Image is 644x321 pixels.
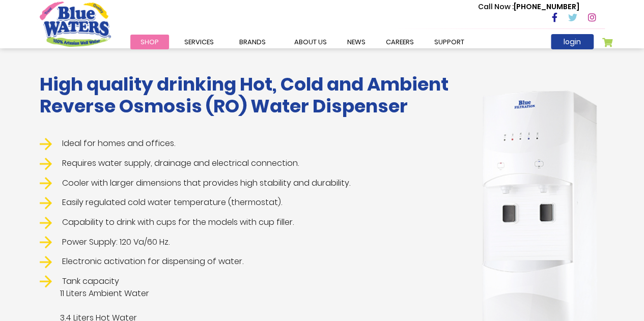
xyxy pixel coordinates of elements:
a: login [551,34,594,49]
li: Easily regulated cold water temperature (thermostat). [40,196,460,209]
a: store logo [40,2,111,46]
a: support [424,35,474,49]
li: Cooler with larger dimensions that provides high stability and durability. [40,177,460,190]
li: Requires water supply, drainage and electrical connection. [40,157,460,170]
span: Call Now : [478,2,514,12]
li: Power Supply: 120 Va/60 Hz. [40,236,460,249]
span: Brands [239,37,266,47]
span: Shop [141,37,159,47]
h1: High quality drinking Hot, Cold and Ambient Reverse Osmosis (RO) Water Dispenser [40,73,460,117]
p: [PHONE_NUMBER] [478,2,579,12]
a: about us [284,35,337,49]
a: News [337,35,376,49]
li: Capability to drink with cups for the models with cup filler. [40,216,460,229]
span: 11 Liters Ambient Water [40,287,460,300]
span: Services [184,37,214,47]
a: careers [376,35,424,49]
li: Ideal for homes and offices. [40,137,460,150]
li: Electronic activation for dispensing of water. [40,255,460,268]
